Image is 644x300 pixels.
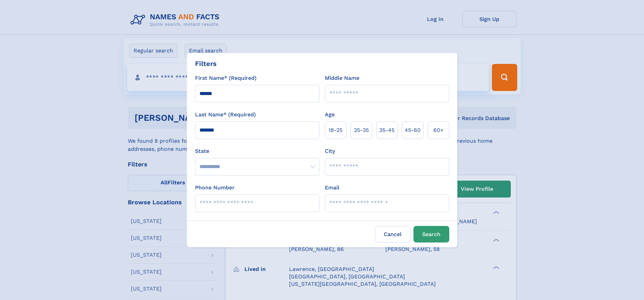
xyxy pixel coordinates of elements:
div: Filters [195,59,217,69]
label: State [195,147,319,155]
span: 18‑25 [329,126,342,134]
span: 60+ [433,126,444,134]
span: 25‑35 [354,126,369,134]
label: Phone Number [195,184,235,192]
label: Last Name* (Required) [195,111,256,119]
span: 45‑60 [405,126,421,134]
label: City [325,147,335,155]
label: Email [325,184,339,192]
span: 35‑45 [379,126,395,134]
label: Age [325,111,335,119]
label: First Name* (Required) [195,74,257,82]
label: Middle Name [325,74,359,82]
button: Search [413,226,449,243]
label: Cancel [375,226,411,243]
